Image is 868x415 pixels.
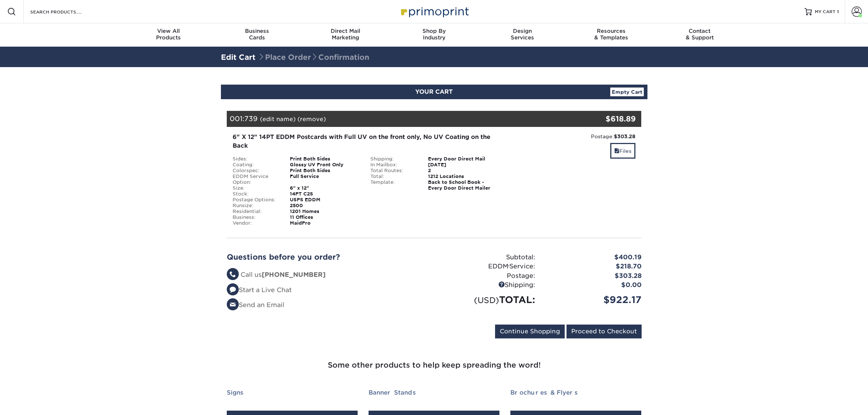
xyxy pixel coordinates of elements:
[227,209,285,214] div: Residential:
[423,179,503,191] div: Back to School Book - Every Door Direct Mailer
[284,220,365,226] div: MaidPro
[610,143,635,159] a: Files
[262,271,326,278] strong: [PHONE_NUMBER]
[434,271,541,281] div: Postage:
[541,280,647,290] div: $0.00
[510,389,641,396] h2: Brochures & Flyers
[423,162,503,168] div: [DATE]
[390,28,478,34] span: Shop By
[124,28,213,34] span: View All
[655,23,744,47] a: Contact& Support
[567,325,642,338] input: Proceed to Checkout
[227,286,292,294] a: Start a Live Chat
[124,23,213,47] a: View AllProducts
[213,23,301,47] a: BusinessCards
[227,174,285,185] div: EDDM Service Option:
[837,9,839,14] span: 1
[434,253,541,262] div: Subtotal:
[213,28,301,34] span: Business
[423,174,503,179] div: 1212 Locations
[284,197,365,203] div: USPS EDDM
[474,295,499,305] small: (USD)
[365,179,423,191] div: Template:
[213,28,301,41] div: Cards
[614,148,619,154] span: files
[365,156,423,162] div: Shipping:
[233,133,498,150] div: 6" X 12" 14PT EDDM Postcards with Full UV on the front only, No UV Coating on the Back
[541,271,647,281] div: $303.28
[365,162,423,168] div: In Mailbox:
[478,28,567,41] div: Services
[541,293,647,307] div: $922.17
[284,209,365,214] div: 1201 Homes
[610,88,644,96] a: Empty Cart
[227,162,285,168] div: Coating:
[227,389,358,396] h2: Signs
[260,116,296,123] a: (edit name)
[301,28,390,41] div: Marketing
[227,168,285,174] div: Colorspec:
[434,280,541,290] div: Shipping:
[284,203,365,209] div: 2500
[227,191,285,197] div: Stock:
[221,53,256,62] a: Edit Cart
[244,115,258,123] span: 739
[227,270,429,280] li: Call us
[495,325,565,338] input: Continue Shopping
[284,162,365,168] div: Glossy UV Front Only
[227,111,572,127] div: 001:
[284,214,365,220] div: 11 Offices
[390,28,478,41] div: Industry
[284,191,365,197] div: 14PT C2S
[614,133,635,139] strong: $303.28
[30,7,101,16] input: SEARCH PRODUCTS.....
[227,214,285,220] div: Business:
[567,23,655,47] a: Resources& Templates
[365,168,423,174] div: Total Routes:
[541,262,647,271] div: $218.70
[227,301,284,309] a: Send an Email
[124,28,213,41] div: Products
[227,220,285,226] div: Vendor:
[415,88,453,95] span: YOUR CART
[398,4,471,19] img: Primoprint
[284,174,365,185] div: Full Service
[567,28,655,41] div: & Templates
[567,28,655,34] span: Resources
[434,262,541,271] div: EDDM Service:
[227,185,285,191] div: Size:
[815,9,836,15] span: MY CART
[284,185,365,191] div: 6" x 12"
[572,113,636,124] div: $618.89
[227,156,285,162] div: Sides:
[301,23,390,47] a: Direct MailMarketing
[508,265,509,268] span: ®
[369,389,499,396] h2: Banner Stands
[227,253,429,261] h2: Questions before you order?
[478,28,567,34] span: Design
[301,28,390,34] span: Direct Mail
[221,341,647,380] h3: Some other products to help keep spreading the word!
[423,168,503,174] div: 2
[365,174,423,179] div: Total:
[284,168,365,174] div: Print Both Sides
[478,23,567,47] a: DesignServices
[509,133,636,140] div: Postage:
[297,116,326,123] a: (remove)
[655,28,744,34] span: Contact
[227,203,285,209] div: Runsize:
[423,156,503,162] div: Every Door Direct Mail
[655,28,744,41] div: & Support
[258,53,369,62] span: Place Order Confirmation
[434,293,541,307] div: TOTAL:
[227,197,285,203] div: Postage Options:
[541,253,647,262] div: $400.19
[284,156,365,162] div: Print Both Sides
[390,23,478,47] a: Shop ByIndustry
